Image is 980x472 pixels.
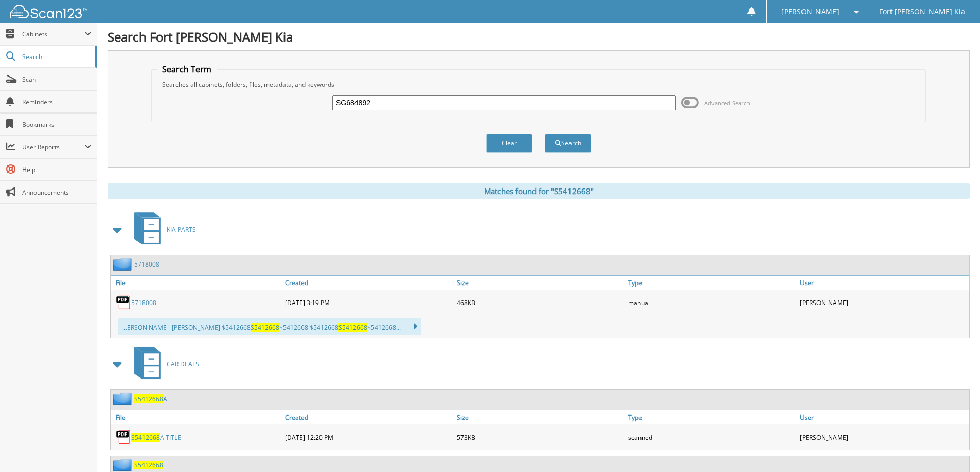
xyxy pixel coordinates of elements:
[113,392,134,405] img: folder2.png
[797,427,969,447] div: [PERSON_NAME]
[282,427,454,447] div: [DATE] 12:20 PM
[22,98,92,106] span: Reminders
[111,410,282,424] a: File
[626,427,797,447] div: scanned
[797,276,969,290] a: User
[454,276,626,290] a: Size
[797,410,969,424] a: User
[128,209,196,250] a: KIA PARTS
[282,410,454,424] a: Created
[626,276,797,290] a: Type
[113,459,134,471] img: folder2.png
[454,427,626,447] div: 573KB
[22,165,92,174] span: Help
[704,99,750,107] span: Advanced Search
[797,292,969,313] div: [PERSON_NAME]
[626,410,797,424] a: Type
[545,134,591,153] button: Search
[131,433,181,442] a: S5412668A TITLE
[134,394,167,403] a: S5412668A
[879,9,965,15] span: Fort [PERSON_NAME] Kia
[134,461,163,469] a: S5412668
[282,292,454,313] div: [DATE] 3:19 PM
[134,394,163,403] span: S5412668
[157,80,920,89] div: Searches all cabinets, folders, files, metadata, and keywords
[128,344,199,384] a: CAR DEALS
[338,323,367,332] span: S5412668
[116,429,131,445] img: PDF.png
[116,295,131,310] img: PDF.png
[454,410,626,424] a: Size
[22,52,90,61] span: Search
[22,188,92,197] span: Announcements
[118,318,421,335] div: ...ERSON NAME - [PERSON_NAME] $5412668 $5412668 $5412668 $5412668...
[157,64,217,75] legend: Search Term
[167,225,196,234] span: KIA PARTS
[626,292,797,313] div: manual
[22,143,84,152] span: User Reports
[22,120,92,129] span: Bookmarks
[167,360,199,368] span: CAR DEALS
[108,183,970,199] div: Matches found for "S5412668"
[113,258,134,271] img: folder2.png
[486,134,532,153] button: Clear
[22,30,84,39] span: Cabinets
[251,323,279,332] span: S5412668
[22,75,92,84] span: Scan
[454,292,626,313] div: 468KB
[111,276,282,290] a: File
[134,260,159,269] a: 5718008
[10,5,87,18] img: scan123-logo-white.svg
[131,433,160,442] span: S5412668
[929,423,980,472] iframe: Chat Widget
[108,28,970,45] h1: Search Fort [PERSON_NAME] Kia
[282,276,454,290] a: Created
[131,298,156,307] a: 5718008
[781,9,839,15] span: [PERSON_NAME]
